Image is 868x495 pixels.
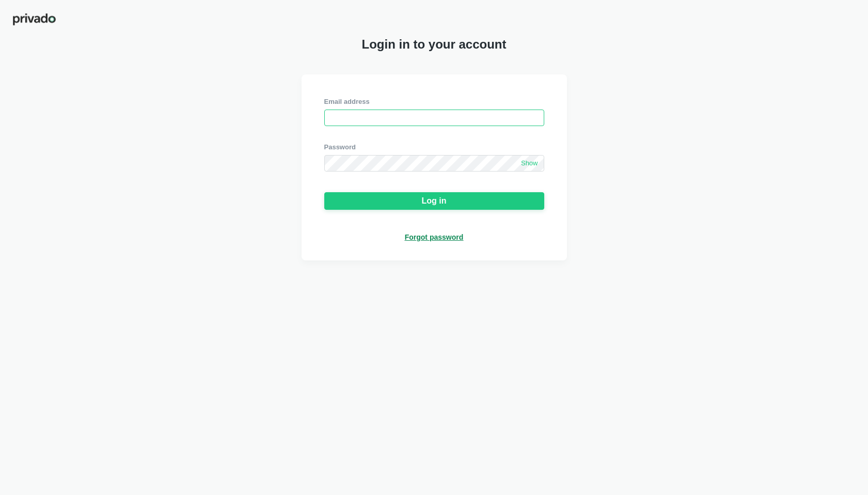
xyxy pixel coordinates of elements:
div: Log in [422,196,447,206]
div: Password [324,143,544,152]
a: Forgot password [405,233,464,242]
button: Log in [324,192,544,210]
img: privado-logo [12,12,56,26]
span: Show [521,159,538,168]
span: Login in to your account [362,37,507,52]
div: Email address [324,97,544,106]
